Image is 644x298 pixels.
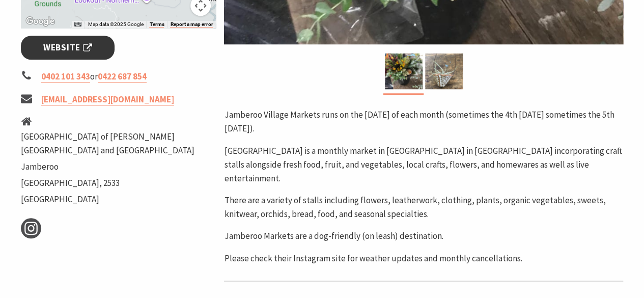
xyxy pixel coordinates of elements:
p: There are a variety of stalls including flowers, leatherwork, clothing, plants, organic vegetable... [224,194,623,221]
img: Native bunches [385,53,423,89]
a: Website [21,36,115,60]
img: Google [23,15,57,28]
p: [GEOGRAPHIC_DATA] is a monthly market in [GEOGRAPHIC_DATA] in [GEOGRAPHIC_DATA] incorporating cra... [224,144,623,186]
li: [GEOGRAPHIC_DATA] [21,193,216,206]
a: Terms (opens in new tab) [149,21,164,28]
span: Website [43,41,92,55]
button: Keyboard shortcuts [74,21,81,28]
p: Jamberoo Markets are a dog-friendly (on leash) destination. [224,229,623,243]
li: [GEOGRAPHIC_DATA] of [PERSON_NAME][GEOGRAPHIC_DATA] and [GEOGRAPHIC_DATA] [21,130,216,157]
a: 0422 687 854 [98,71,147,83]
li: [GEOGRAPHIC_DATA], 2533 [21,176,216,190]
span: Map data ©2025 Google [88,21,143,27]
p: Please check their Instagram site for weather updates and monthly cancellations. [224,252,623,265]
p: Jamberoo Village Markets runs on the [DATE] of each month (sometimes the 4th [DATE] sometimes the... [224,108,623,136]
li: Jamberoo [21,160,216,174]
a: 0402 101 343 [41,71,90,83]
a: Open this area in Google Maps (opens a new window) [23,15,57,28]
a: Report a map error [170,21,213,28]
a: [EMAIL_ADDRESS][DOMAIN_NAME] [41,94,174,105]
li: or [21,70,216,84]
img: local ceramics [425,53,463,89]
